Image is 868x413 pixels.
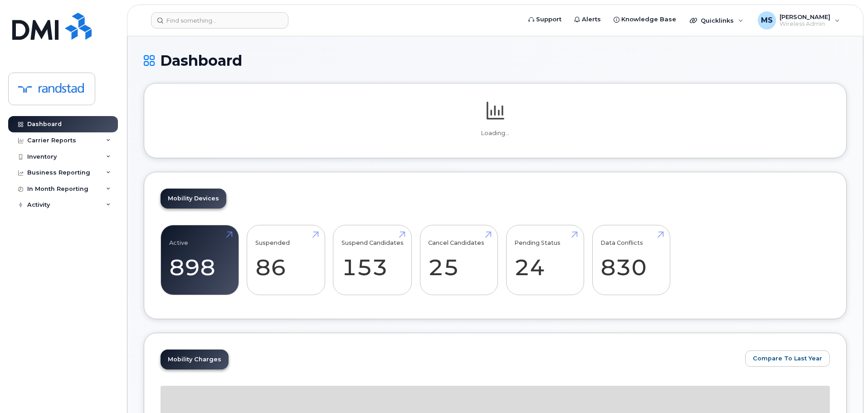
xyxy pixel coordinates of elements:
a: Cancel Candidates 25 [428,230,489,290]
h1: Dashboard [144,53,847,68]
a: Active 898 [169,230,230,290]
a: Mobility Charges [161,350,229,369]
p: Loading... [161,129,830,137]
a: Pending Status 24 [514,230,575,290]
button: Compare To Last Year [745,350,830,367]
a: Data Conflicts 830 [600,230,662,290]
a: Suspended 86 [255,230,317,290]
a: Mobility Devices [161,189,226,209]
a: Suspend Candidates 153 [341,230,404,290]
span: Compare To Last Year [753,354,822,363]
